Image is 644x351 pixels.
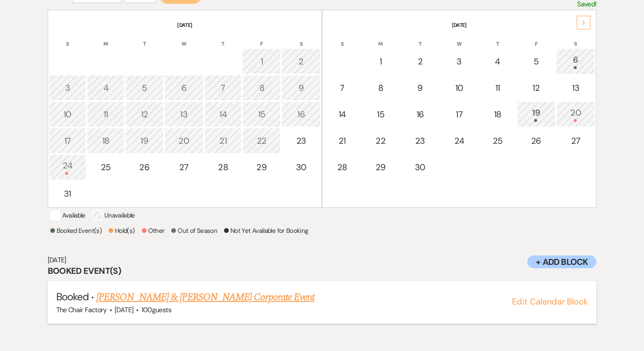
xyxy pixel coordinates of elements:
[130,134,159,147] div: 19
[247,134,276,147] div: 22
[164,30,204,48] th: W
[328,161,356,174] div: 28
[50,210,86,220] p: Available
[125,30,164,48] th: T
[92,108,120,121] div: 11
[130,81,159,94] div: 5
[49,11,321,29] th: [DATE]
[366,55,395,68] div: 1
[50,226,102,236] p: Booked Event(s)
[209,134,237,147] div: 21
[169,81,199,94] div: 6
[483,55,512,68] div: 4
[561,53,591,69] div: 6
[247,55,276,68] div: 1
[483,108,512,121] div: 18
[87,30,124,48] th: M
[209,108,237,121] div: 14
[286,161,316,174] div: 30
[48,265,597,277] h3: Booked Event(s)
[522,55,551,68] div: 5
[54,134,82,147] div: 17
[366,161,395,174] div: 29
[483,134,512,147] div: 25
[323,30,361,48] th: S
[169,108,199,121] div: 13
[362,30,400,48] th: M
[561,106,591,122] div: 20
[286,55,316,68] div: 2
[479,30,516,48] th: T
[282,30,321,48] th: S
[92,210,135,220] p: Unavailable
[561,81,591,94] div: 13
[54,108,82,121] div: 10
[405,161,435,174] div: 30
[242,30,281,48] th: F
[445,55,473,68] div: 3
[328,108,356,121] div: 14
[209,81,237,94] div: 7
[48,255,597,265] h6: [DATE]
[92,161,120,174] div: 25
[49,30,86,48] th: S
[204,30,242,48] th: T
[328,134,356,147] div: 21
[445,81,473,94] div: 10
[56,290,89,303] span: Booked
[440,30,478,48] th: W
[286,108,316,121] div: 16
[142,226,165,236] p: Other
[483,81,512,94] div: 11
[405,134,435,147] div: 23
[527,255,596,268] button: + Add Block
[445,134,473,147] div: 24
[92,134,120,147] div: 18
[561,134,591,147] div: 27
[522,81,551,94] div: 12
[512,297,588,306] button: Edit Calendar Block
[286,134,316,147] div: 23
[92,81,120,94] div: 4
[366,134,395,147] div: 22
[405,55,435,68] div: 2
[141,305,171,314] span: 100 guests
[401,30,440,48] th: T
[366,108,395,121] div: 15
[56,305,107,314] span: The Chair Factory
[130,161,159,174] div: 26
[54,81,82,94] div: 3
[556,30,595,48] th: S
[54,187,82,200] div: 31
[130,108,159,121] div: 12
[247,108,276,121] div: 15
[247,81,276,94] div: 8
[96,290,314,305] a: [PERSON_NAME] & [PERSON_NAME] Corporate Event
[171,226,217,236] p: Out of Season
[405,81,435,94] div: 9
[54,159,82,175] div: 24
[517,30,555,48] th: F
[209,161,237,174] div: 28
[109,226,135,236] p: Hold(s)
[323,11,595,29] th: [DATE]
[286,81,316,94] div: 9
[115,305,133,314] span: [DATE]
[328,81,356,94] div: 7
[405,108,435,121] div: 16
[445,108,473,121] div: 17
[522,134,551,147] div: 26
[247,161,276,174] div: 29
[366,81,395,94] div: 8
[169,161,199,174] div: 27
[169,134,199,147] div: 20
[224,226,308,236] p: Not Yet Available for Booking
[522,106,551,122] div: 19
